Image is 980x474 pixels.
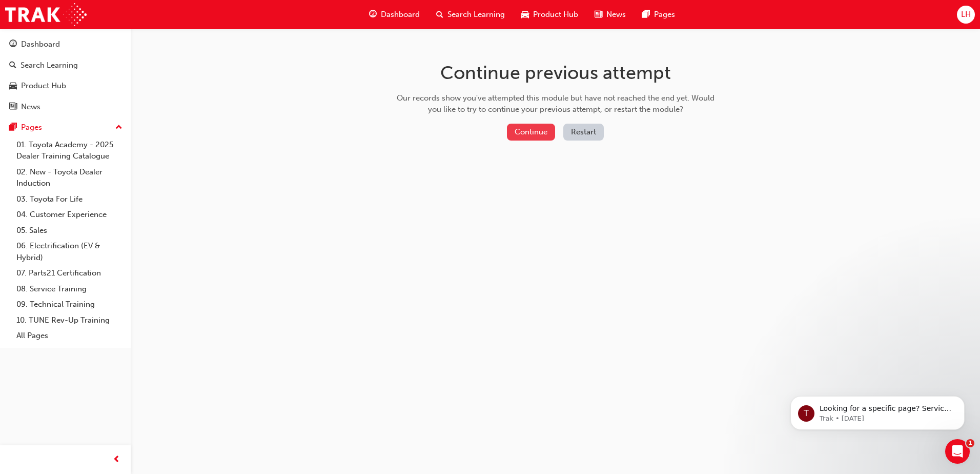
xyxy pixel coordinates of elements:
a: News [4,97,127,116]
span: car-icon [521,8,529,21]
span: search-icon [9,61,16,70]
a: 10. TUNE Rev-Up Training [12,312,127,328]
span: news-icon [9,103,17,112]
button: Pages [4,118,127,137]
div: Product Hub [21,80,66,92]
a: 06. Electrification (EV & Hybrid) [12,238,127,265]
button: Continue [507,124,555,141]
span: 1 [966,439,974,447]
span: prev-icon [113,453,120,466]
img: Trak [5,3,87,26]
span: Search Learning [447,9,505,21]
a: Search Learning [4,56,127,75]
div: Dashboard [21,38,60,50]
button: DashboardSearch LearningProduct HubNews [4,33,127,118]
a: 04. Customer Experience [12,207,127,223]
span: Dashboard [381,9,420,21]
a: 09. Technical Training [12,297,127,312]
span: news-icon [595,8,602,21]
div: Our records show you've attempted this module but have not reached the end yet. Would you like to... [393,92,718,115]
span: News [606,9,626,21]
span: pages-icon [9,123,17,132]
a: car-iconProduct Hub [513,4,586,25]
div: Search Learning [21,60,78,71]
a: pages-iconPages [634,4,683,25]
iframe: Intercom notifications message [775,374,980,446]
a: 08. Service Training [12,281,127,297]
div: News [21,101,40,113]
span: Pages [654,9,675,21]
span: LH [961,9,971,21]
a: 05. Sales [12,223,127,239]
a: 03. Toyota For Life [12,191,127,207]
a: 02. New - Toyota Dealer Induction [12,164,127,191]
span: pages-icon [642,8,650,21]
a: 07. Parts21 Certification [12,265,127,281]
span: Product Hub [533,9,578,21]
a: Dashboard [4,35,127,54]
span: car-icon [9,82,17,91]
div: Pages [21,122,42,133]
iframe: Intercom live chat [945,439,970,464]
button: LH [957,6,975,24]
h1: Continue previous attempt [393,62,718,84]
button: Restart [563,124,604,141]
a: news-iconNews [586,4,634,25]
span: up-icon [115,121,122,134]
a: Product Hub [4,76,127,95]
span: guage-icon [369,8,377,21]
a: search-iconSearch Learning [428,4,513,25]
span: search-icon [436,8,443,21]
a: guage-iconDashboard [361,4,428,25]
a: All Pages [12,328,127,344]
a: 01. Toyota Academy - 2025 Dealer Training Catalogue [12,137,127,164]
span: guage-icon [9,40,17,49]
